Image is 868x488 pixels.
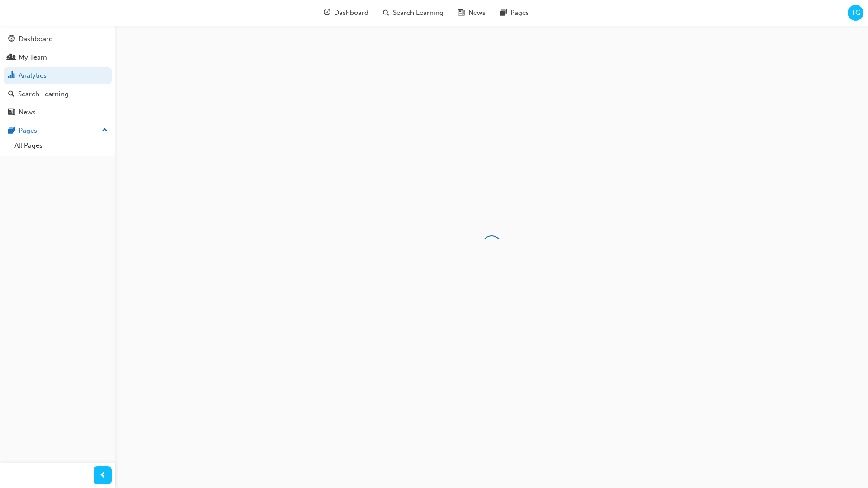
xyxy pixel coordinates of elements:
a: All Pages [11,139,112,153]
span: prev-icon [99,470,106,481]
span: news-icon [8,108,15,117]
a: News [4,104,112,121]
div: News [19,107,36,117]
button: Pages [4,122,112,139]
div: Pages [19,126,37,136]
a: Analytics [4,67,112,84]
span: TG [851,8,860,18]
a: news-iconNews [451,4,493,22]
span: pages-icon [8,127,15,135]
span: up-icon [102,125,108,136]
span: guage-icon [8,35,15,43]
span: search-icon [383,7,389,19]
a: Search Learning [4,86,112,103]
span: News [468,8,486,18]
span: search-icon [8,90,14,99]
span: Search Learning [393,8,443,18]
a: guage-iconDashboard [316,4,376,22]
span: guage-icon [324,7,330,19]
span: people-icon [8,54,15,62]
span: pages-icon [500,7,507,19]
button: DashboardMy TeamAnalyticsSearch LearningNews [4,29,112,122]
button: TG [848,5,863,21]
div: Dashboard [19,34,53,44]
span: chart-icon [8,72,15,80]
span: Pages [510,8,529,18]
a: search-iconSearch Learning [376,4,451,22]
a: Dashboard [4,31,112,47]
span: news-icon [458,7,465,19]
div: My Team [19,52,47,63]
span: Dashboard [334,8,368,18]
div: Search Learning [18,89,69,99]
a: My Team [4,49,112,66]
a: pages-iconPages [493,4,536,22]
